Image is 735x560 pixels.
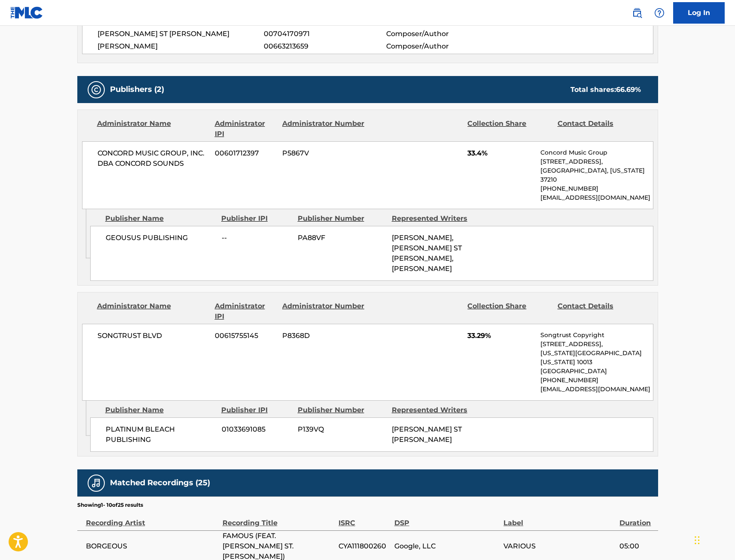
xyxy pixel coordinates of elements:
span: SONGTRUST BLVD [98,331,209,341]
div: Publisher Number [298,405,385,415]
div: Represented Writers [392,405,479,415]
div: Publisher Name [105,213,215,224]
a: Log In [673,2,725,24]
span: 01033691085 [222,424,291,435]
span: VARIOUS [503,541,615,551]
img: search [632,8,642,18]
span: CYA111800260 [339,541,390,551]
p: Showing 1 - 10 of 25 results [77,501,143,509]
a: Public Search [628,4,646,21]
span: Composer/Author [386,41,497,52]
span: 33.29% [467,331,534,341]
span: 05:00 [619,541,653,551]
div: Represented Writers [392,213,479,224]
div: ISRC [339,509,390,528]
img: Publishers [91,85,101,95]
p: [GEOGRAPHIC_DATA] [540,367,653,376]
span: GEOUSUS PUBLISHING [106,233,215,243]
img: Matched Recordings [91,478,101,488]
div: Administrator Name [97,301,208,322]
p: [EMAIL_ADDRESS][DOMAIN_NAME] [540,193,653,202]
span: 00601712397 [215,148,276,158]
span: -- [222,233,291,243]
div: Publisher Number [298,213,385,224]
span: Composer/Author [386,29,497,39]
img: help [654,8,665,18]
span: [PERSON_NAME] ST [PERSON_NAME] [98,29,264,39]
p: [STREET_ADDRESS], [540,340,653,349]
span: BORGEOUS [86,541,218,551]
p: Songtrust Copyright [540,331,653,340]
p: Concord Music Group [540,148,653,157]
h5: Publishers (2) [110,85,164,94]
div: Collection Share [467,119,551,139]
span: PA88VF [298,233,385,243]
div: Label [503,509,615,528]
p: [US_STATE][GEOGRAPHIC_DATA][US_STATE] 10013 [540,349,653,367]
p: [GEOGRAPHIC_DATA], [US_STATE] 37210 [540,166,653,184]
div: Administrator Number [282,301,366,322]
h5: Matched Recordings (25) [110,478,210,488]
div: Administrator Number [282,119,366,139]
span: [PERSON_NAME], [PERSON_NAME] ST [PERSON_NAME], [PERSON_NAME] [392,234,462,273]
div: Drag [695,527,700,553]
span: 33.4% [467,148,534,158]
span: P8368D [282,331,366,341]
span: [PERSON_NAME] ST [PERSON_NAME] [392,425,462,444]
span: CONCORD MUSIC GROUP, INC. DBA CONCORD SOUNDS [98,148,209,169]
span: 00704170971 [264,29,386,39]
div: Administrator IPI [215,119,276,139]
div: Contact Details [558,119,641,139]
span: [PERSON_NAME] [98,41,264,52]
div: Collection Share [467,301,551,322]
div: Administrator IPI [215,301,276,322]
p: [PHONE_NUMBER] [540,184,653,193]
div: Publisher IPI [221,213,291,224]
iframe: Chat Widget [692,519,735,560]
div: Publisher Name [105,405,215,415]
span: PLATINUM BLEACH PUBLISHING [106,424,215,445]
div: Contact Details [558,301,641,322]
div: Recording Artist [86,509,218,528]
div: Recording Title [223,509,334,528]
div: Publisher IPI [221,405,291,415]
span: 00615755145 [215,331,276,341]
div: Administrator Name [97,119,208,139]
span: P5867V [282,148,366,158]
p: [PHONE_NUMBER] [540,376,653,385]
span: 00663213659 [264,41,386,52]
p: [EMAIL_ADDRESS][DOMAIN_NAME] [540,385,653,394]
span: P139VQ [298,424,385,435]
div: Total shares: [570,85,641,95]
img: MLC Logo [10,6,43,19]
span: 66.69 % [616,85,641,94]
div: DSP [394,509,499,528]
div: Help [651,4,668,21]
span: Google, LLC [394,541,499,551]
p: [STREET_ADDRESS], [540,157,653,166]
div: Duration [619,509,653,528]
